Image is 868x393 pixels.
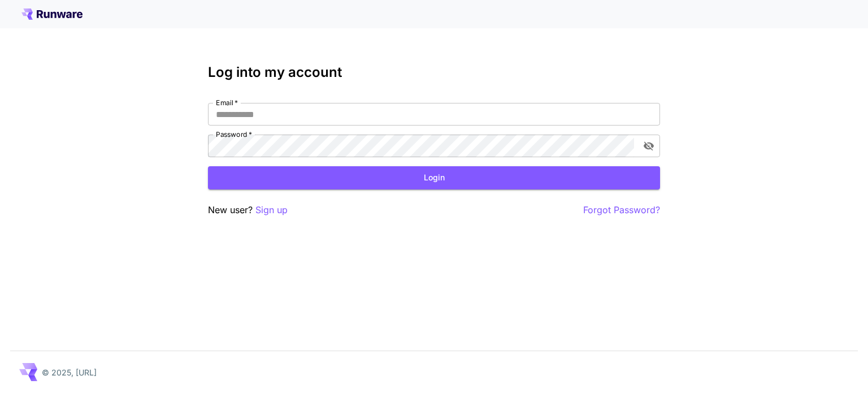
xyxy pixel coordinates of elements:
[208,203,288,217] p: New user?
[639,136,659,156] button: toggle password visibility
[216,98,238,107] label: Email
[208,166,660,189] button: Login
[208,64,660,80] h3: Log into my account
[255,203,288,217] button: Sign up
[216,129,252,139] label: Password
[42,366,97,378] p: © 2025, [URL]
[583,203,660,217] button: Forgot Password?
